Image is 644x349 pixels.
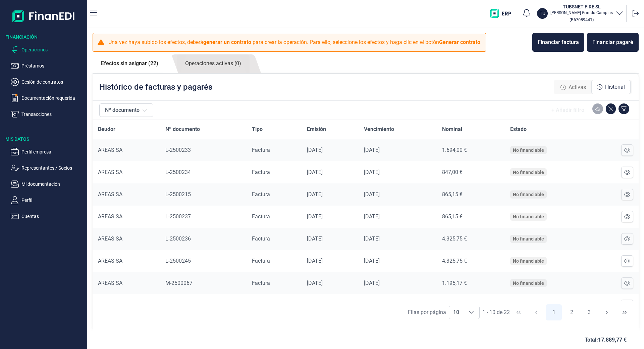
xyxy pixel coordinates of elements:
div: Choose [463,306,479,319]
span: AREAS SA [98,191,122,198]
b: generar un contrato [203,39,251,45]
button: Operaciones [11,46,85,54]
div: [DATE] [307,280,353,287]
div: [DATE] [307,258,353,264]
span: Deudor [98,125,115,133]
button: Page 1 [546,304,562,320]
small: Copiar cif [570,17,594,22]
p: Histórico de facturas y pagarés [99,82,212,92]
button: Nº documento [99,103,153,117]
span: AREAS SA [98,147,122,153]
div: Historial [591,80,631,94]
img: erp [490,9,516,18]
span: AREAS SA [98,235,122,242]
div: Filas por página [408,308,446,316]
div: 4.325,75 € [442,258,499,264]
button: Representantes / Socios [11,164,85,172]
p: Cesión de contratos [21,78,85,86]
b: Generar contrato [439,39,480,45]
p: Mi documentación [21,180,85,188]
div: [DATE] [364,280,431,287]
div: 4.325,75 € [442,235,499,242]
div: No financiable [513,192,544,197]
span: L-2500215 [165,191,191,198]
span: Nº documento [165,125,200,133]
span: Activas [569,83,586,91]
a: Operaciones activas (0) [177,54,250,73]
div: [DATE] [364,169,431,176]
span: L-2500234 [165,169,191,175]
button: Cesión de contratos [11,78,85,86]
div: [DATE] [364,213,431,220]
div: [DATE] [364,147,431,154]
div: [DATE] [307,213,353,220]
span: Factura [252,191,270,198]
span: Vencimiento [364,125,394,133]
p: Operaciones [21,46,85,54]
p: Préstamos [21,62,85,70]
span: Estado [510,125,527,133]
span: M-2500067 [165,280,193,286]
span: AREAS SA [98,169,122,175]
p: Transacciones [21,110,85,118]
div: [DATE] [364,235,431,242]
div: 865,15 € [442,213,499,220]
span: Emisión [307,125,326,133]
button: Previous Page [528,304,544,320]
div: 1.195,17 € [442,280,499,287]
span: Factura [252,169,270,175]
div: No financiable [513,280,544,286]
div: [DATE] [307,169,353,176]
button: TUTUBSNET FIRE SL[PERSON_NAME] Garrido Campins(B67089441) [537,3,624,24]
div: No financiable [513,170,544,175]
span: L-2500236 [165,235,191,242]
p: TU [540,10,545,17]
div: No financiable [513,214,544,219]
div: No financiable [513,147,544,153]
p: Documentación requerida [21,94,85,102]
span: 1 - 10 de 22 [482,310,510,315]
span: Tipo [252,125,263,133]
h3: TUBSNET FIRE SL [550,3,613,10]
button: Page 2 [563,304,580,320]
button: Mi documentación [11,180,85,188]
span: AREAS SA [98,213,122,220]
button: Cuentas [11,212,85,220]
div: Activas [555,81,591,94]
div: [DATE] [307,191,353,198]
div: No financiable [513,236,544,242]
span: AREAS SA [98,280,122,286]
div: [DATE] [307,147,353,154]
div: No financiable [513,258,544,264]
span: Factura [252,147,270,153]
span: L-2500245 [165,258,191,264]
a: Efectos sin asignar (22) [93,54,167,73]
div: 865,15 € [442,191,499,198]
button: Perfil [11,196,85,204]
div: Financiar pagaré [592,38,633,46]
button: Transacciones [11,110,85,118]
p: Representantes / Socios [21,164,85,172]
div: 1.694,00 € [442,147,499,154]
p: Perfil [21,196,85,204]
span: AREAS SA [98,258,122,264]
span: Factura [252,235,270,242]
button: Last Page [616,304,633,320]
button: Page 3 [581,304,597,320]
span: Historial [605,83,625,91]
span: L-2500233 [165,147,191,153]
span: Factura [252,213,270,220]
span: 10 [449,306,463,319]
span: Factura [252,280,270,286]
div: [DATE] [364,191,431,198]
button: Financiar factura [532,33,584,52]
button: First Page [511,304,527,320]
div: Financiar factura [538,38,579,46]
span: Factura [252,258,270,264]
button: Préstamos [11,62,85,70]
span: Nominal [442,125,462,133]
p: Cuentas [21,212,85,220]
img: Logo de aplicación [12,5,75,27]
button: Financiar pagaré [587,33,639,52]
span: L-2500237 [165,213,191,220]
